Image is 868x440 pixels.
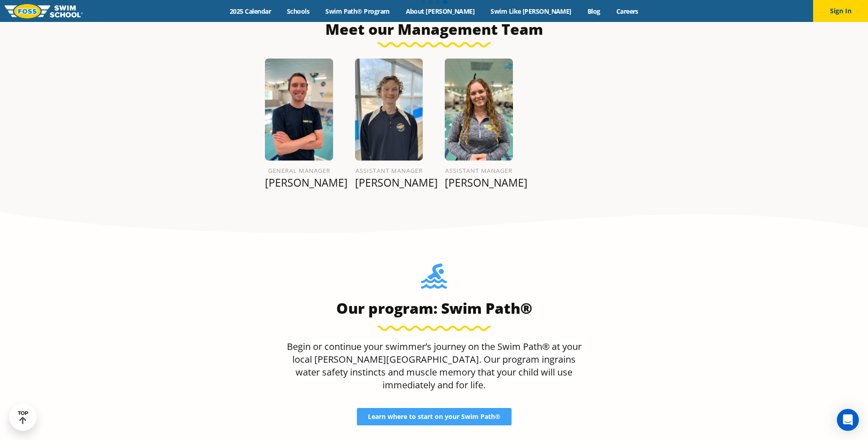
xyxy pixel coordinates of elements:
[218,20,650,38] h3: Meet our Management Team
[445,59,513,161] img: Maya-Adler.png
[355,165,423,176] h6: Assistant Manager
[222,7,279,16] a: 2025 Calendar
[357,408,512,425] a: Learn where to start on your Swim Path®
[421,263,447,295] img: Foss-Location-Swimming-Pool-Person.svg
[287,340,550,353] span: Begin or continue your swimmer’s journey on the Swim Path®
[398,7,483,16] a: About [PERSON_NAME]
[355,176,423,189] p: [PERSON_NAME]
[483,7,580,16] a: Swim Like [PERSON_NAME]
[368,413,501,420] span: Learn where to start on your Swim Path®
[265,59,333,161] img: FOSS-Profile-Photo-7.png
[608,7,646,16] a: Careers
[279,7,318,16] a: Schools
[292,340,582,391] span: at your local [PERSON_NAME][GEOGRAPHIC_DATA]. Our program ingrains water safety instincts and mus...
[355,59,423,161] img: Ben-Provost-1.png
[5,4,83,18] img: FOSS Swim School Logo
[18,410,28,424] div: TOP
[837,409,859,431] div: Open Intercom Messenger
[265,176,333,189] p: [PERSON_NAME]
[318,7,398,16] a: Swim Path® Program
[265,165,333,176] h6: General Manager
[282,299,586,317] h3: Our program: Swim Path®
[445,165,513,176] h6: Assistant Manager
[445,176,513,189] p: [PERSON_NAME]
[579,7,608,16] a: Blog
